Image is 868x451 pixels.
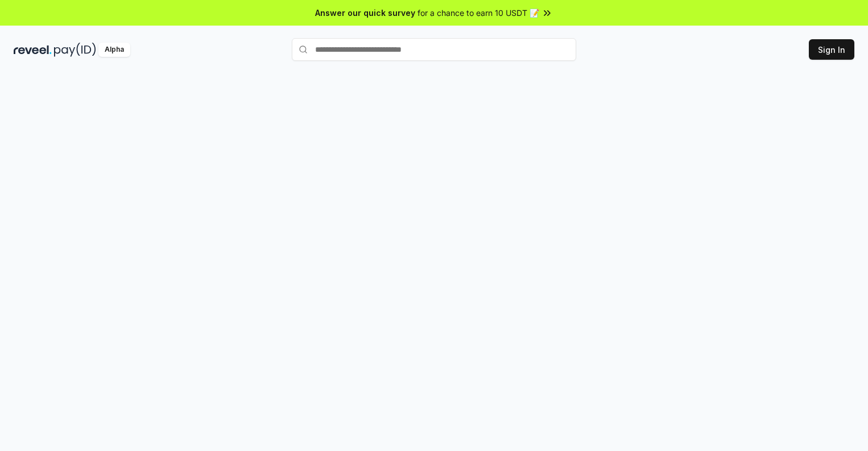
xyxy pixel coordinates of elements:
[809,39,854,60] button: Sign In
[98,43,130,57] div: Alpha
[54,43,96,57] img: pay_id
[418,7,539,19] span: for a chance to earn 10 USDT 📝
[315,7,415,19] span: Answer our quick survey
[14,43,52,57] img: reveel_dark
